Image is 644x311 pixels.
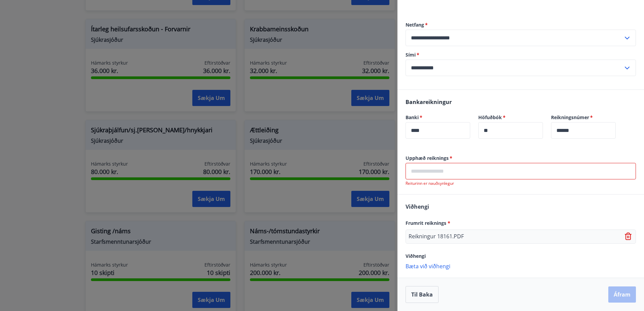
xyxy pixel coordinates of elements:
p: Reiturinn er nauðsynlegur [406,181,636,186]
div: Upphæð reiknings [406,163,636,179]
span: Viðhengi [406,203,429,210]
span: Viðhengi [406,253,426,259]
label: Banki [406,114,470,121]
button: Til baka [406,286,439,303]
p: Reikningur 18161.PDF [409,233,464,241]
label: Reikningsnúmer [551,114,616,121]
p: Bæta við viðhengi [406,263,636,269]
span: Bankareikningur [406,98,452,106]
span: Frumrit reiknings [406,220,450,226]
label: Netfang [406,22,636,28]
label: Höfuðbók [478,114,543,121]
label: Sími [406,51,636,58]
label: Upphæð reiknings [406,155,636,162]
